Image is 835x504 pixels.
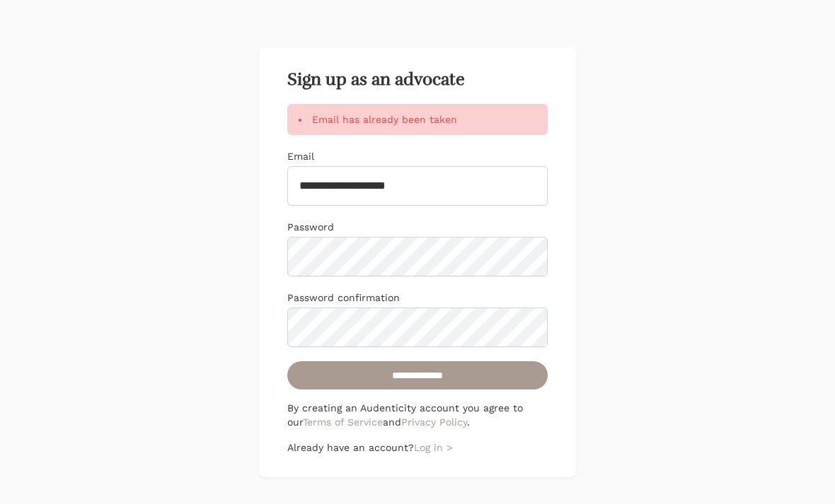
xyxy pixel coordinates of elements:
a: Terms of Service [303,416,383,428]
p: By creating an Audenticity account you agree to our and . [287,401,548,429]
a: Privacy Policy [401,416,467,428]
li: Email has already been taken [299,112,536,127]
label: Password confirmation [287,292,400,303]
p: Already have an account? [287,440,548,455]
label: Password [287,221,334,233]
h2: Sign up as an advocate [287,70,548,90]
label: Email [287,151,314,162]
a: Log in > [414,442,452,453]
